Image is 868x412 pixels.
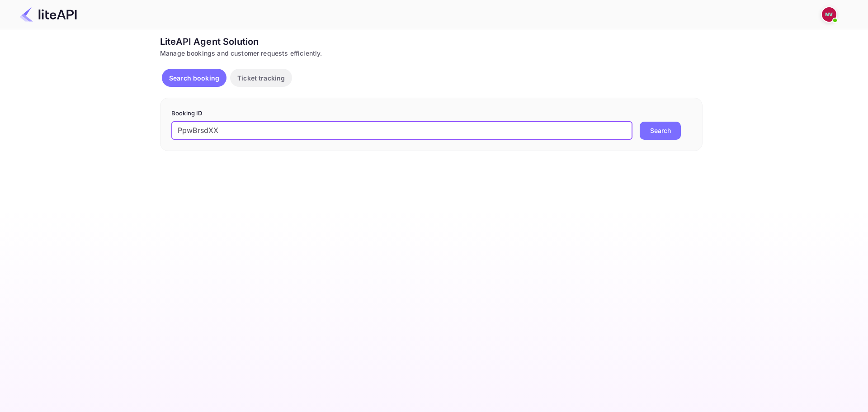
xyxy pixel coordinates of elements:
div: LiteAPI Agent Solution [160,35,703,48]
img: LiteAPI Logo [20,7,77,22]
p: Booking ID [171,109,691,118]
p: Search booking [169,73,219,83]
input: Enter Booking ID (e.g., 63782194) [171,122,632,140]
button: Search [640,122,681,140]
p: Ticket tracking [237,73,285,83]
div: Manage bookings and customer requests efficiently. [160,48,703,58]
img: Nicholas Valbusa [822,7,836,22]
